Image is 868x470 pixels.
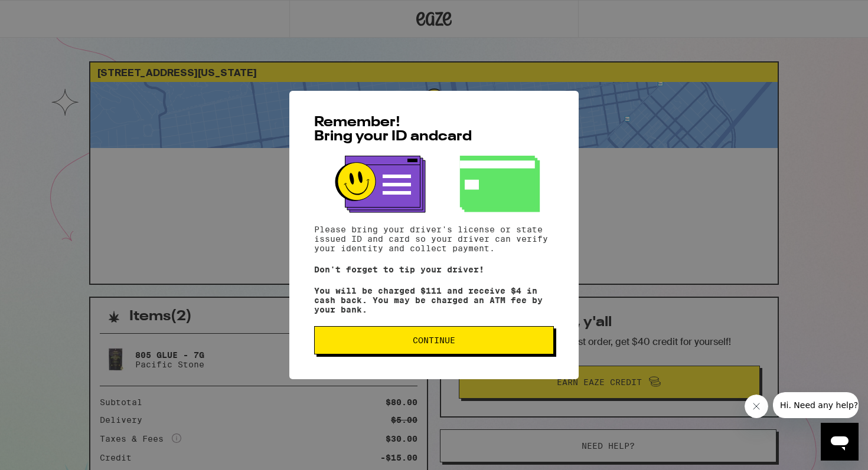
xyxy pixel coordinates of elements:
span: Remember! Bring your ID and card [314,116,472,144]
iframe: Button to launch messaging window [821,423,859,461]
span: Continue [413,336,455,344]
iframe: Message from company [773,392,859,418]
p: Don't forget to tip your driver! [314,265,554,274]
button: Continue [314,326,554,354]
p: You will be charged $111 and receive $4 in cash back. You may be charged an ATM fee by your bank. [314,286,554,314]
iframe: Close message [745,395,768,418]
p: Please bring your driver's license or state issued ID and card so your driver can verify your ide... [314,225,554,253]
